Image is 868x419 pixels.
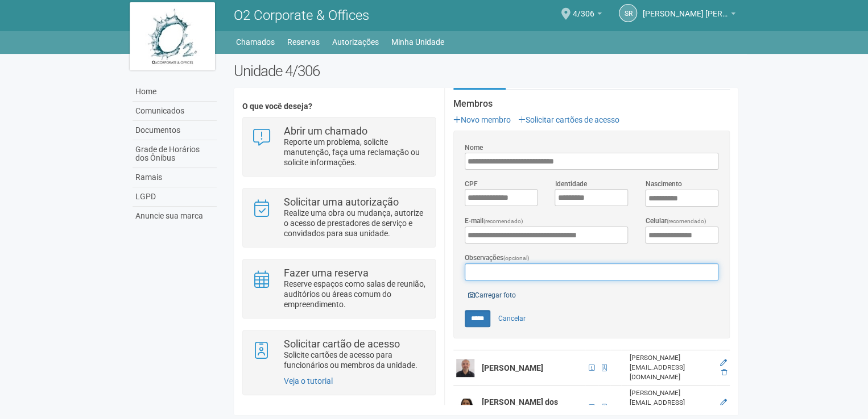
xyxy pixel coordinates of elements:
p: Reporte um problema, solicite manutenção, faça uma reclamação ou solicite informações. [284,137,427,167]
label: Celular [645,216,706,227]
a: Grade de Horários dos Ônibus [133,140,217,168]
span: O2 Corporate & Offices [234,7,369,23]
a: Comunicados [133,102,217,121]
a: Solicitar cartão de acesso Solicite cartões de acesso para funcionários ou membros da unidade. [251,339,426,370]
a: Anuncie sua marca [133,207,217,225]
label: Nascimento [645,179,681,189]
label: Nome [465,143,483,153]
a: SR [619,4,637,22]
strong: Abrir um chamado [284,125,367,137]
span: (recomendado) [483,218,523,224]
label: E-mail [465,216,523,227]
a: Excluir membro [721,368,727,376]
strong: Membros [453,99,730,109]
a: Cancelar [492,310,532,327]
label: Observações [465,253,530,263]
a: 4/306 [573,11,602,20]
h2: Unidade 4/306 [234,62,738,79]
p: Realize uma obra ou mudança, autorize o acesso de prestadores de serviço e convidados para sua un... [284,208,427,238]
a: Abrir um chamado Reporte um problema, solicite manutenção, faça uma reclamação ou solicite inform... [251,126,426,167]
a: Carregar foto [465,289,519,301]
a: Ramais [133,168,217,187]
img: user.png [456,399,474,417]
a: Novo membro [453,115,511,124]
a: Autorizações [332,34,379,50]
img: logo.jpg [130,2,215,70]
a: LGPD [133,187,217,207]
div: [PERSON_NAME][EMAIL_ADDRESS][DOMAIN_NAME] [630,353,713,382]
a: Fazer uma reserva Reserve espaços como salas de reunião, auditórios ou áreas comum do empreendime... [251,268,426,309]
a: Solicitar uma autorização Realize uma obra ou mudança, autorize o acesso de prestadores de serviç... [251,197,426,238]
strong: Solicitar cartão de acesso [284,338,400,350]
strong: Solicitar uma autorização [284,196,399,208]
h4: O que você deseja? [242,102,435,111]
strong: Fazer uma reserva [284,267,369,279]
strong: [PERSON_NAME] dos [PERSON_NAME] [482,397,558,418]
label: CPF [465,179,478,189]
p: Reserve espaços como salas de reunião, auditórios ou áreas comum do empreendimento. [284,279,427,309]
a: Documentos [133,121,217,140]
a: Editar membro [720,359,727,367]
strong: [PERSON_NAME] [482,363,543,372]
span: (recomendado) [666,218,706,224]
span: (opcional) [503,255,530,261]
a: Minha Unidade [391,34,444,50]
a: Editar membro [720,399,727,407]
a: Home [133,82,217,102]
a: Solicitar cartões de acesso [518,115,619,124]
label: Identidade [555,179,586,189]
a: [PERSON_NAME] [PERSON_NAME] [PERSON_NAME] [643,11,735,20]
a: Veja o tutorial [284,376,333,386]
a: Reservas [287,34,320,50]
img: user.png [456,359,474,377]
p: Solicite cartões de acesso para funcionários ou membros da unidade. [284,350,427,370]
a: Chamados [236,34,275,50]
